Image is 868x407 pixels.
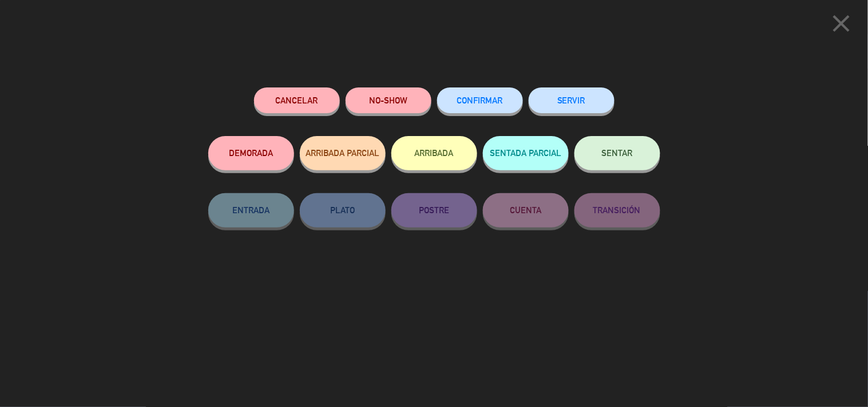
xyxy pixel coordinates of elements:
span: CONFIRMAR [457,95,503,105]
button: ARRIBADA [391,136,477,170]
button: TRANSICIÓN [574,193,660,228]
span: ARRIBADA PARCIAL [306,148,379,158]
button: ARRIBADA PARCIAL [300,136,386,170]
button: CONFIRMAR [437,87,523,113]
button: close [824,9,859,42]
button: ENTRADA [208,193,294,228]
button: CUENTA [483,193,569,228]
i: close [827,9,856,38]
button: POSTRE [391,193,477,228]
button: DEMORADA [208,136,294,170]
button: SERVIR [529,87,615,113]
button: SENTAR [574,136,660,170]
button: Cancelar [254,87,340,113]
button: PLATO [300,193,386,228]
span: SENTAR [602,148,633,158]
button: NO-SHOW [346,87,431,113]
button: SENTADA PARCIAL [483,136,569,170]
